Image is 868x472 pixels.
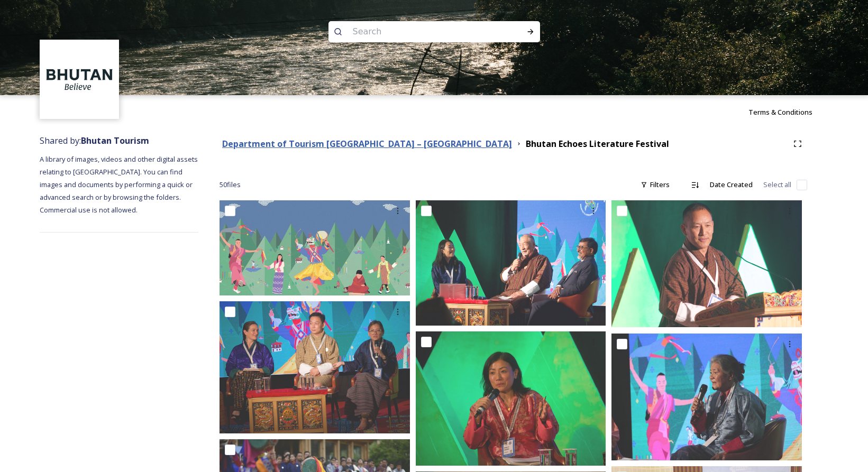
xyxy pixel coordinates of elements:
img: Kutshab 8.png [416,200,606,326]
img: BT_Logo_BB_Lockup_CMYK_High%2520Res.jpg [41,41,118,118]
strong: Bhutan Tourism [81,135,149,146]
img: IMG_0281.CR2 [611,333,802,460]
img: Dr Karma.png [611,200,802,327]
span: Shared by: [40,135,149,146]
strong: Bhutan Echoes Literature Festival [526,138,669,150]
span: A library of images, videos and other digital assets relating to [GEOGRAPHIC_DATA]. You can find ... [40,154,199,215]
span: Terms & Conditions [748,107,812,117]
div: Date Created [705,174,758,195]
strong: Department of Tourism [GEOGRAPHIC_DATA] – [GEOGRAPHIC_DATA] [222,138,512,150]
a: Terms & Conditions [748,106,828,118]
img: DoT 3.png [416,331,606,466]
span: Select all [763,180,791,190]
img: Bhutan Echoes7.jpg [220,200,410,295]
div: Filters [635,174,675,195]
input: Search [348,20,492,43]
span: 50 file s [220,180,241,190]
img: DoT 2.png [220,301,410,433]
